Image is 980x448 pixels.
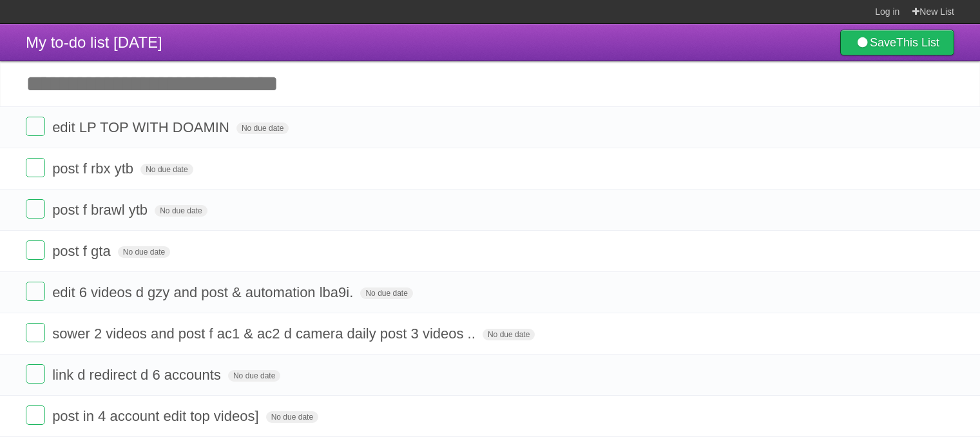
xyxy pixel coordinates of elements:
[52,326,479,342] span: sower 2 videos and post f ac1 & ac2 d camera daily post 3 videos ..
[26,364,45,384] label: Done
[26,405,45,425] label: Done
[26,240,45,260] label: Done
[26,158,45,177] label: Done
[896,36,939,49] b: This List
[52,284,356,300] span: edit 6 videos d gzy and post & automation lba9i.
[52,202,151,218] span: post f brawl ytb
[236,122,289,134] span: No due date
[483,329,535,340] span: No due date
[266,411,318,423] span: No due date
[26,282,45,301] label: Done
[52,408,262,424] span: post in 4 account edit top videos]
[52,119,233,135] span: edit LP TOP WITH DOAMIN
[360,287,412,299] span: No due date
[26,323,45,342] label: Done
[118,246,170,258] span: No due date
[26,117,45,136] label: Done
[228,370,280,382] span: No due date
[140,164,193,175] span: No due date
[52,161,137,177] span: post f rbx ytb
[52,243,114,259] span: post f gta
[26,34,162,51] span: My to-do list [DATE]
[26,199,45,219] label: Done
[840,30,954,55] a: SaveThis List
[52,367,224,383] span: link d redirect d 6 accounts
[155,205,207,217] span: No due date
